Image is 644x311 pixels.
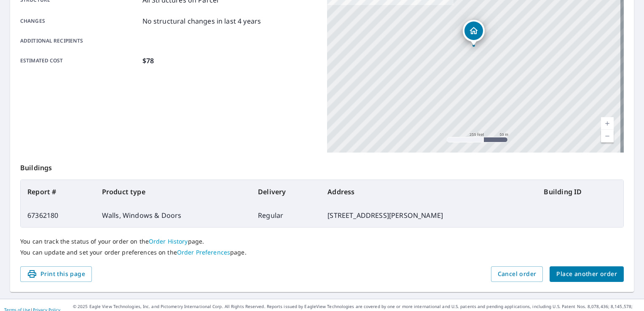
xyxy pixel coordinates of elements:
[177,248,230,256] a: Order Preferences
[149,237,188,245] a: Order History
[142,16,261,26] p: No structural changes in last 4 years
[491,266,543,282] button: Cancel order
[601,117,614,130] a: Current Level 17, Zoom In
[21,180,95,204] th: Report #
[321,180,537,204] th: Address
[20,153,624,180] p: Buildings
[20,249,624,256] p: You can update and set your order preferences on the page.
[601,130,614,142] a: Current Level 17, Zoom Out
[463,20,485,46] div: Dropped pin, building 1, Residential property, 4925 W Cornelia Ave Chicago, IL 60641
[20,56,139,66] p: Estimated cost
[27,269,85,279] span: Print this page
[21,204,95,227] td: 67362180
[20,16,139,26] p: Changes
[20,266,92,282] button: Print this page
[142,56,154,66] p: $78
[537,180,623,204] th: Building ID
[20,238,624,245] p: You can track the status of your order on the page.
[95,180,251,204] th: Product type
[95,204,251,227] td: Walls, Windows & Doors
[321,204,537,227] td: [STREET_ADDRESS][PERSON_NAME]
[251,204,321,227] td: Regular
[251,180,321,204] th: Delivery
[498,269,537,279] span: Cancel order
[20,37,139,45] p: Additional recipients
[556,269,617,279] span: Place another order
[550,266,624,282] button: Place another order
